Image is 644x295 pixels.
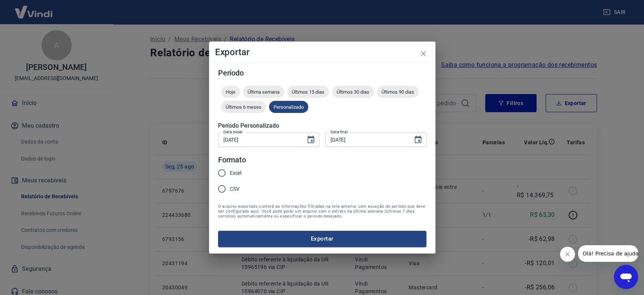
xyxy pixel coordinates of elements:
[332,89,374,95] span: Últimos 30 dias
[218,204,426,219] span: O arquivo exportado conterá as informações filtradas na tela anterior com exceção do período que ...
[230,169,242,177] span: Excel
[218,69,426,77] h5: Período
[332,86,374,98] div: Últimos 30 dias
[221,89,240,95] span: Hoje
[377,89,419,95] span: Últimos 90 dias
[330,129,347,135] label: Data final
[223,129,243,135] label: Data inicial
[560,247,575,262] iframe: Fechar mensagem
[221,101,266,113] div: Últimos 6 meses
[410,132,426,147] button: Choose date, selected date is 25 de ago de 2025
[218,231,426,247] button: Exportar
[5,5,63,11] span: Olá! Precisa de ajuda?
[287,86,329,98] div: Últimos 15 dias
[243,86,284,98] div: Última semana
[287,89,329,95] span: Últimos 15 dias
[230,185,240,193] span: CSV
[218,133,300,147] input: DD/MM/YYYY
[614,265,638,289] iframe: Botão para abrir a janela de mensagens
[578,245,638,262] iframe: Mensagem da empresa
[269,101,308,113] div: Personalizado
[221,104,266,110] span: Últimos 6 meses
[377,86,419,98] div: Últimos 90 dias
[215,48,429,57] h4: Exportar
[325,133,407,147] input: DD/MM/YYYY
[218,154,246,165] legend: Formato
[218,122,426,130] h5: Período Personalizado
[414,45,432,63] button: close
[303,132,318,147] button: Choose date, selected date is 22 de ago de 2025
[221,86,240,98] div: Hoje
[269,104,308,110] span: Personalizado
[243,89,284,95] span: Última semana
